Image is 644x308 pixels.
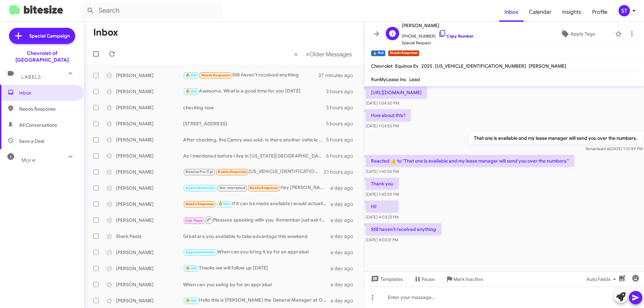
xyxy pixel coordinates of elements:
[218,202,230,206] span: 🔥 Hot
[402,21,474,29] span: [PERSON_NAME]
[366,155,574,167] p: Reacted 👍 to "That one is available and my lease manager will send you over the numbers."
[598,146,610,151] span: said at
[330,185,359,191] div: a day ago
[19,122,57,128] span: All Conversations
[366,178,399,190] p: Thank you
[19,106,76,112] span: Needs Response
[586,273,619,285] span: Auto Fields
[326,88,359,95] div: 3 hours ago
[330,281,359,288] div: a day ago
[371,50,385,56] small: 🔥 Hot
[499,2,524,22] a: Inbox
[524,2,557,22] a: Calendar
[571,28,595,40] span: Apply Tags
[185,219,203,223] span: Call Them
[543,28,612,40] button: Apply Tags
[219,186,245,190] span: Not-Interested
[183,136,326,143] div: After checking, the Camry was sold. Is there another vehicle you would be interested in or would ...
[19,89,76,96] span: Inbox
[116,120,183,127] div: [PERSON_NAME]
[290,47,302,61] button: Previous
[183,216,330,224] div: Pleasure speaking with you. Remember just ask for [PERSON_NAME] when you arrive.
[185,250,215,254] span: Appointment Set
[371,63,392,69] span: Chevrolet
[116,249,183,256] div: [PERSON_NAME]
[366,223,441,235] p: Still haven’t received anything
[183,87,326,95] div: Awesome, What is a good time for you [DATE]
[185,202,214,206] span: Needs Response
[183,233,330,240] div: Great are you available to take advantage this weekend
[19,138,44,144] span: Save a Deal
[435,63,526,69] span: [US_VEHICLE_IDENTIFICATION_NUMBER]
[116,169,183,175] div: [PERSON_NAME]
[185,170,213,174] span: Bitesize Pro-Tip!
[183,152,326,159] div: As I mentioned before I live in [US_STATE][GEOGRAPHIC_DATA]. Please send me the updated pricing f...
[21,157,35,163] span: More
[402,29,474,40] span: [PHONE_NUMBER]
[388,50,419,56] small: Needs Response
[366,214,398,220] span: [DATE] 4:03:23 PM
[409,76,420,82] span: Lead
[183,168,324,176] div: [US_VEHICLE_IDENTIFICATION_NUMBER] is my current vehicle VIN, I owe $46,990. If you can cover tha...
[185,89,197,94] span: 🔥 Hot
[366,200,398,212] p: Hi!
[9,28,75,44] a: Special Campaign
[116,265,183,272] div: [PERSON_NAME]
[613,5,637,16] button: ST
[326,152,359,159] div: 6 hours ago
[366,86,427,99] p: [URL][DOMAIN_NAME]
[326,104,359,111] div: 3 hours ago
[371,76,407,82] span: RunMyLease Inc
[408,273,440,285] button: Pause
[587,2,613,22] span: Profile
[330,201,359,207] div: a day ago
[81,3,222,19] input: Search
[306,50,309,58] span: »
[366,109,411,121] p: How about this?
[185,186,215,190] span: Appointment Set
[330,297,359,304] div: a day ago
[326,120,359,127] div: 5 hours ago
[438,34,474,39] a: Copy Number
[529,63,566,69] span: [PERSON_NAME]
[116,233,183,240] div: Shark Pasta
[183,264,330,272] div: Thanks we will follow up [DATE]
[116,72,183,79] div: [PERSON_NAME]
[116,281,183,288] div: [PERSON_NAME]
[581,273,624,285] button: Auto Fields
[318,72,359,79] div: 37 minutes ago
[330,217,359,224] div: a day ago
[116,297,183,304] div: [PERSON_NAME]
[183,71,318,79] div: Still haven’t received anything
[183,297,330,304] div: Hello this is [PERSON_NAME] the General Manager at Ourisman Chevrolet. I'm willing to bet we will...
[366,101,399,106] span: [DATE] 1:04:50 PM
[395,63,419,69] span: Equinox Ev
[366,169,399,174] span: [DATE] 1:40:55 PM
[330,249,359,256] div: a day ago
[302,47,356,61] button: Next
[183,281,330,288] div: When can you swing by for an appraisal
[21,74,41,80] span: Labels
[183,104,326,111] div: checking now
[557,2,587,22] a: Insights
[116,136,183,143] div: [PERSON_NAME]
[116,152,183,159] div: [PERSON_NAME]
[183,200,330,208] div: If it can be made available i would actually prefer that
[366,123,399,128] span: [DATE] 1:04:55 PM
[116,217,183,224] div: [PERSON_NAME]
[330,265,359,272] div: a day ago
[366,237,398,242] span: [DATE] 4:03:31 PM
[324,169,359,175] div: 21 hours ago
[116,104,183,111] div: [PERSON_NAME]
[185,298,197,303] span: 🔥 Hot
[364,273,408,285] button: Templates
[440,273,488,285] button: Mark Inactive
[185,266,197,270] span: 🔥 Hot
[93,27,118,38] h1: Inbox
[116,185,183,191] div: [PERSON_NAME]
[402,40,474,46] span: Special Request
[116,88,183,95] div: [PERSON_NAME]
[370,273,403,285] span: Templates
